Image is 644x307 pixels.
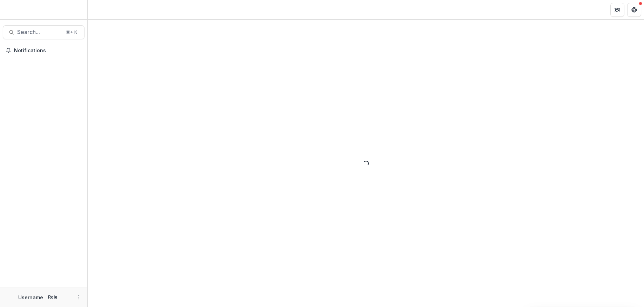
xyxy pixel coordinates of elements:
span: Notifications [14,48,82,54]
span: Search... [17,29,62,35]
button: Get Help [627,3,641,17]
p: Role [46,294,60,300]
div: ⌘ + K [65,28,79,36]
button: More [75,293,83,301]
button: Partners [610,3,624,17]
button: Notifications [3,45,84,56]
button: Search... [3,25,84,39]
p: Username [18,294,43,301]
